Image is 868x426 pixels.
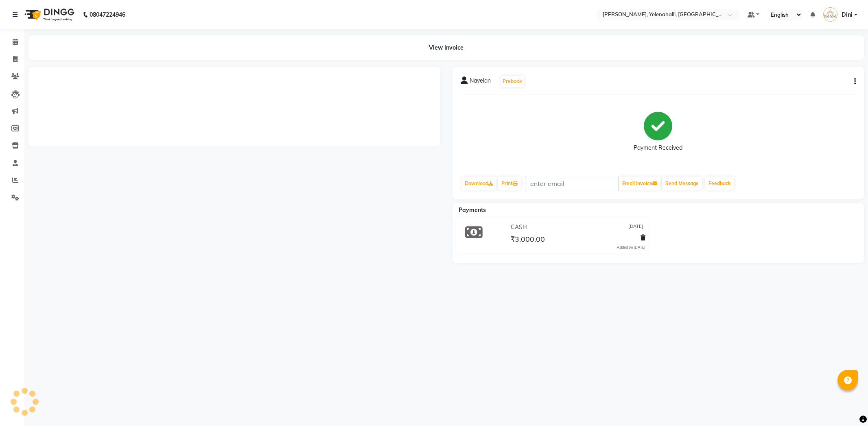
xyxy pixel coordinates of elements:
div: View Invoice [28,35,864,60]
button: Prebook [501,76,524,87]
span: Payments [459,206,486,214]
div: Payment Received [634,144,682,152]
span: Navelan [470,76,491,88]
input: enter email [525,176,619,191]
img: Dini [823,7,837,22]
a: Print [498,177,521,190]
button: Send Message [662,177,702,190]
span: CASH [511,223,527,232]
div: Added on [DATE] [617,245,645,250]
a: Download [461,177,496,190]
span: [DATE] [628,223,643,232]
span: ₹3,000.00 [510,234,545,246]
button: Email Invoice [619,177,660,190]
span: Dini [842,11,853,19]
b: 08047224946 [90,3,125,26]
img: logo [21,3,77,26]
a: Feedback [705,177,734,190]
